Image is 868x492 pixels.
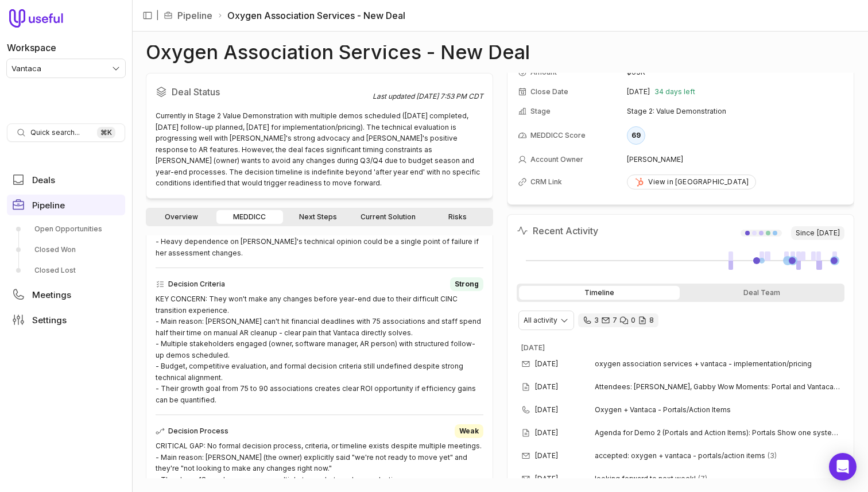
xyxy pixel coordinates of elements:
div: Deal Team [682,286,843,300]
a: MEDDICC [216,210,282,224]
time: [DATE] [535,382,558,392]
span: 3 emails in thread [768,451,777,460]
label: Workspace [7,41,56,55]
td: Stage 2: Value Demonstration [627,102,843,121]
span: Since [791,226,844,240]
time: [DATE] [535,405,558,414]
div: Decision Process [156,424,483,438]
h2: Recent Activity [517,224,598,238]
li: Oxygen Association Services - New Deal [217,9,405,22]
h2: Deal Status [156,83,373,101]
span: Attendees: [PERSON_NAME], Gabby Wow Moments: Portal and Vantaca are one, theres a landing page fo... [595,382,840,392]
td: [PERSON_NAME] [627,150,843,169]
span: Deals [32,176,55,184]
span: Weak [459,427,479,436]
time: [DATE] [521,343,545,352]
time: [DATE] 7:53 PM CDT [416,92,483,100]
time: [DATE] [817,228,840,238]
span: accepted: oxygen + vantaca - portals/action items [595,451,765,460]
a: Next Steps [285,210,351,224]
div: Currently in Stage 2 Value Demonstration with multiple demos scheduled ([DATE] completed, [DATE] ... [156,110,483,189]
a: Risks [425,210,491,224]
div: Pipeline submenu [7,220,125,280]
span: Settings [32,316,67,324]
span: CRM Link [530,177,562,187]
time: [DATE] [535,359,558,369]
span: Pipeline [32,201,65,210]
span: Meetings [32,290,71,299]
time: [DATE] [535,474,558,483]
a: View in [GEOGRAPHIC_DATA] [627,175,756,189]
span: Stage [530,107,551,116]
a: Meetings [7,284,125,305]
span: 34 days left [654,87,695,96]
a: Closed Lost [7,261,125,280]
time: [DATE] [535,451,558,460]
div: Decision Criteria [156,277,483,291]
a: Overview [148,210,214,224]
a: Pipeline [177,9,212,22]
div: Timeline [519,286,680,300]
a: Settings [7,309,125,330]
div: View in [GEOGRAPHIC_DATA] [634,177,749,187]
button: Collapse sidebar [139,7,156,24]
time: [DATE] [535,428,558,437]
span: oxygen association services + vantaca - implementation/pricing [595,359,812,369]
span: looking forward to next week! [595,474,696,483]
div: 3 calls and 7 email threads [578,313,658,327]
div: KEY CONCERN: They won't make any changes before year-end due to their difficult CINC transition e... [156,293,483,405]
span: Strong [455,280,479,289]
div: Last updated [373,92,483,101]
span: Oxygen + Vantaca - Portals/Action Items [595,405,826,414]
a: Open Opportunities [7,220,125,238]
span: | [156,9,159,22]
kbd: ⌘ K [97,127,115,138]
a: Pipeline [7,195,125,215]
a: Deals [7,169,125,190]
span: 7 emails in thread [698,474,707,483]
span: Close Date [530,87,568,96]
span: Account Owner [530,155,583,164]
div: Open Intercom Messenger [829,453,857,481]
span: MEDDICC Score [530,131,586,140]
h1: Oxygen Association Services - New Deal [146,45,530,59]
time: [DATE] [627,87,650,96]
span: Quick search... [30,128,80,137]
a: Closed Won [7,241,125,259]
div: 69 [627,126,645,145]
a: Current Solution [354,210,423,224]
span: Agenda for Demo 2 (Portals and Action Items): Portals Show one system everything syncs in real ti... [595,428,840,437]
